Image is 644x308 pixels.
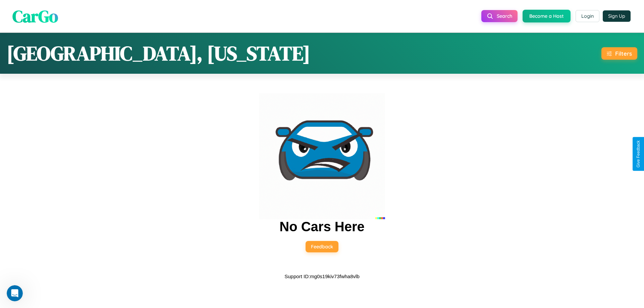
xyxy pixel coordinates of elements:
p: Support ID: mg0s19kiv73fwha8vlb [284,272,359,281]
h2: No Cars Here [279,219,364,234]
span: Search [497,13,512,19]
iframe: Intercom live chat [7,285,23,301]
button: Feedback [306,241,338,252]
button: Sign Up [603,10,631,22]
button: Filters [601,47,637,60]
img: car [259,93,385,219]
span: CarGo [12,4,58,27]
button: Search [481,10,518,22]
button: Login [576,10,599,22]
div: Give Feedback [636,140,641,168]
h1: [GEOGRAPHIC_DATA], [US_STATE] [7,40,310,67]
button: Become a Host [523,10,571,22]
div: Filters [615,50,632,57]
